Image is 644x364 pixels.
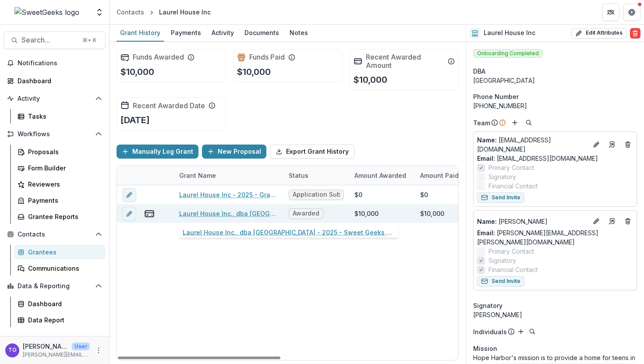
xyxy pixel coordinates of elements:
[21,36,77,44] span: Search...
[28,163,99,173] div: Form Builder
[420,209,444,218] div: $10,000
[349,166,415,185] div: Amount Awarded
[122,207,136,221] button: edit
[630,28,640,39] button: Delete
[4,127,106,141] button: Open Workflows
[349,171,411,180] div: Amount Awarded
[133,53,184,61] h2: Funds Awarded
[286,25,311,42] a: Notes
[293,210,319,217] span: Awarded
[283,166,349,185] div: Status
[473,49,543,58] span: Onboarding Completed
[4,92,106,106] button: Open Activity
[270,145,354,159] button: Export Grant History
[28,212,99,221] div: Grantee Reports
[473,67,485,76] span: DBA
[4,74,106,88] a: Dashboard
[623,216,633,226] button: Deletes
[122,188,136,202] button: edit
[167,25,205,42] a: Payments
[286,26,311,39] div: Notes
[477,218,497,225] span: Name :
[473,101,637,110] div: [PHONE_NUMBER]
[14,297,106,311] a: Dashboard
[623,4,640,21] button: Get Help
[14,193,106,208] a: Payments
[484,29,535,37] h2: Laurel House Inc
[477,217,587,226] a: Name: [PERSON_NAME]
[249,53,285,61] h2: Funds Paid
[477,229,495,237] span: Email:
[354,73,387,86] p: $10,000
[23,342,68,351] p: [PERSON_NAME]
[420,171,459,180] p: Amount Paid
[488,265,538,274] span: Financial Contact
[477,228,633,247] a: Email: [PERSON_NAME][EMAIL_ADDRESS][PERSON_NAME][DOMAIN_NAME]
[488,172,516,181] span: Signatory
[473,301,502,310] span: Signatory
[241,25,283,42] a: Documents
[354,190,362,199] div: $0
[93,4,106,21] button: Open entity switcher
[237,65,271,78] p: $10,000
[179,209,278,218] a: Laurel House Inc., dba [GEOGRAPHIC_DATA] - 2025 - Sweet Geeks Foundation Grant Application
[473,310,637,319] div: [PERSON_NAME]
[488,181,538,191] span: Financial Contact
[415,166,481,185] div: Amount Paid
[18,95,92,102] span: Activity
[420,190,428,199] div: $0
[14,145,106,159] a: Proposals
[81,35,98,45] div: ⌘ + K
[477,136,497,144] span: Name :
[28,180,99,189] div: Reviewers
[516,326,526,337] button: Add
[14,161,106,175] a: Form Builder
[28,264,99,273] div: Communications
[524,117,534,128] button: Search
[18,231,92,238] span: Contacts
[571,28,626,39] button: Edit Attributes
[28,315,99,325] div: Data Report
[14,209,106,224] a: Grantee Reports
[120,65,154,78] p: $10,000
[488,247,534,256] span: Primary Contact
[144,209,155,219] button: view-payments
[18,131,92,138] span: Workflows
[14,261,106,276] a: Communications
[28,299,99,308] div: Dashboard
[117,145,198,159] button: Manually Log Grant
[510,117,520,128] button: Add
[202,145,266,159] button: New Proposal
[4,279,106,293] button: Open Data & Reporting
[167,26,205,39] div: Payments
[488,256,516,265] span: Signatory
[18,283,92,290] span: Data & Reporting
[473,118,490,127] p: Team
[14,313,106,327] a: Data Report
[14,7,79,18] img: SweetGeeks logo
[473,344,497,353] span: Mission
[477,217,587,226] p: [PERSON_NAME]
[473,327,507,336] p: Individuals
[527,326,538,337] button: Search
[4,32,106,49] button: Search...
[208,26,237,39] div: Activity
[120,113,150,127] p: [DATE]
[208,25,237,42] a: Activity
[28,112,99,121] div: Tasks
[18,60,102,67] span: Notifications
[4,227,106,241] button: Open Contacts
[241,26,283,39] div: Documents
[602,4,619,21] button: Partners
[113,6,148,18] a: Contacts
[4,56,106,70] button: Notifications
[28,247,99,257] div: Grantees
[72,343,90,350] p: User
[477,192,524,203] button: Send Invite
[477,276,524,286] button: Send Invite
[605,214,619,228] a: Go to contact
[366,53,445,70] h2: Recent Awarded Amount
[117,7,144,17] div: Contacts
